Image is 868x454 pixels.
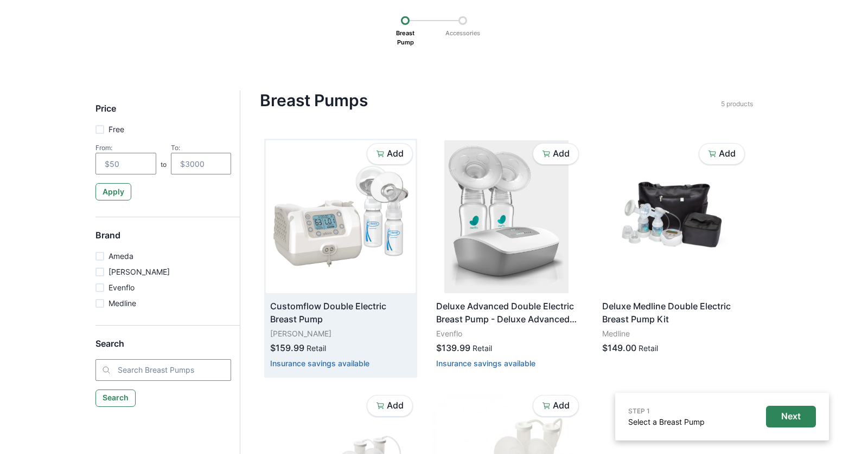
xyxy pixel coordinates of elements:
[639,342,658,354] p: Retail
[260,90,721,110] h4: Breast Pumps
[533,143,579,165] button: Add
[95,390,136,407] button: Search
[719,148,736,159] p: Add
[436,300,577,326] p: Deluxe Advanced Double Electric Breast Pump - Deluxe Advanced Double Electric Breast Pump
[553,400,570,411] p: Add
[95,230,231,250] h5: Brand
[432,140,582,376] a: Deluxe Advanced Double Electric Breast Pump - Deluxe Advanced Double Electric Breast PumpEvenflo$...
[367,395,413,417] button: Add
[602,341,636,354] p: $149.00
[161,160,167,174] p: to
[442,25,484,42] p: Accessories
[553,148,570,159] p: Add
[95,339,231,359] h5: Search
[766,406,816,427] button: Next
[367,143,413,165] button: Add
[628,417,705,426] a: Select a Breast Pump
[436,341,470,354] p: $139.99
[266,140,416,293] img: n5cxtj4n8fh8lu867ojklczjhbt3
[270,300,411,326] p: Customflow Double Electric Breast Pump
[307,342,326,354] p: Retail
[598,140,748,293] img: 9os50jfgps5oa9wy78ytir68n9fc
[108,124,124,135] p: Free
[602,300,743,326] p: Deluxe Medline Double Electric Breast Pump Kit
[533,395,579,417] button: Add
[108,266,170,277] p: [PERSON_NAME]
[95,359,231,381] input: Search Breast Pumps
[95,144,156,152] div: From:
[387,148,404,159] p: Add
[387,400,404,411] p: Add
[95,153,156,174] input: $50
[628,406,705,416] p: STEP 1
[473,342,492,354] p: Retail
[266,140,416,376] a: Customflow Double Electric Breast Pump[PERSON_NAME]$159.99RetailInsurance savings available
[171,153,232,174] input: $3000
[721,99,753,109] p: 5 products
[108,250,133,262] p: Ameda
[392,25,418,50] p: Breast Pump
[270,359,369,368] button: Insurance savings available
[602,328,743,339] p: Medline
[270,328,411,339] p: [PERSON_NAME]
[436,359,535,368] button: Insurance savings available
[108,297,136,309] p: Medline
[95,183,131,200] button: Apply
[171,144,232,152] div: To:
[270,341,304,354] p: $159.99
[108,282,135,293] p: Evenflo
[598,140,748,363] a: Deluxe Medline Double Electric Breast Pump KitMedline$149.00Retail
[432,140,582,293] img: fzin0t1few8pe41icjkqlnikcovo
[95,103,231,124] h5: Price
[781,411,801,421] p: Next
[699,143,745,165] button: Add
[436,328,577,339] p: Evenflo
